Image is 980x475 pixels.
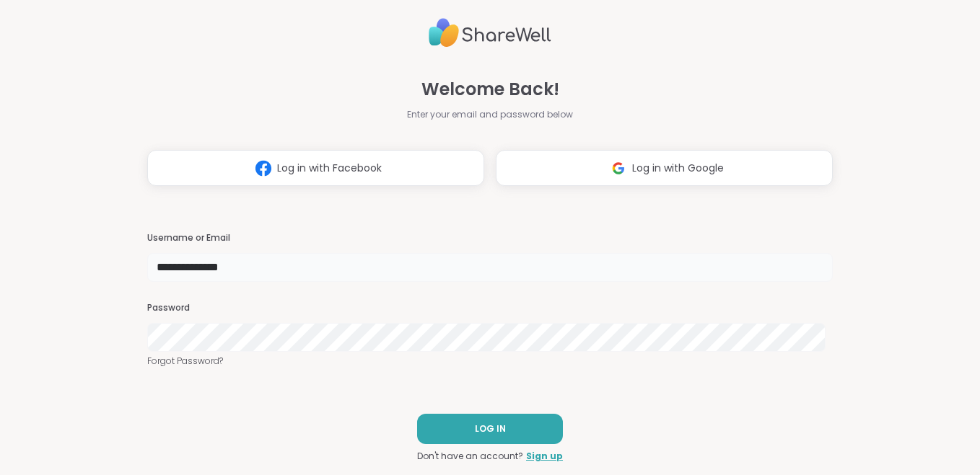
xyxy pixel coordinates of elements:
a: Forgot Password? [147,355,834,368]
button: Log in with Facebook [147,150,484,186]
h3: Password [147,302,834,314]
span: LOG IN [475,422,506,435]
h3: Username or Email [147,232,834,244]
span: Log in with Facebook [277,161,382,176]
img: ShareWell Logo [429,12,551,53]
span: Log in with Google [632,161,724,176]
span: Welcome Back! [421,76,559,102]
img: ShareWell Logomark [250,155,277,182]
a: Sign up [526,450,563,463]
span: Don't have an account? [417,450,523,463]
button: Log in with Google [496,150,833,186]
img: ShareWell Logomark [605,155,632,182]
span: Enter your email and password below [407,108,573,121]
button: LOG IN [417,414,563,444]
